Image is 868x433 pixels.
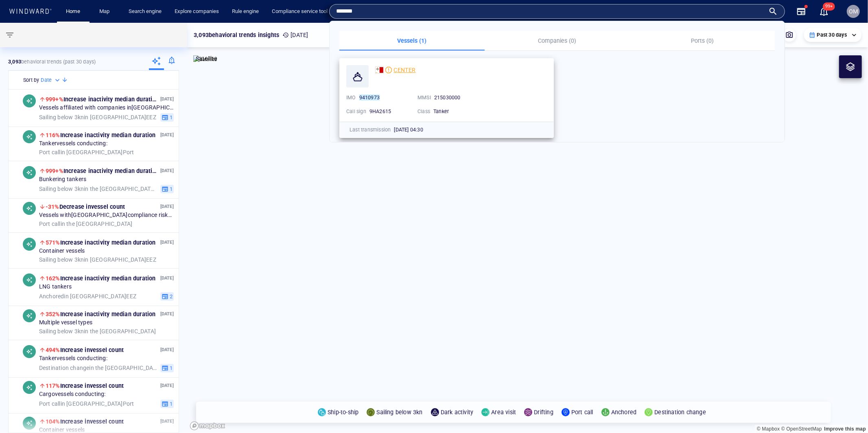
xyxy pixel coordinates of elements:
span: in [GEOGRAPHIC_DATA] EEZ [39,293,136,300]
p: [DATE] [160,310,174,318]
a: Mapbox [757,426,780,432]
a: Home [63,4,84,19]
a: Rule engine [229,4,262,19]
p: Call sign [346,108,366,115]
span: Sailing below 3kn [39,114,84,120]
span: in [GEOGRAPHIC_DATA] Port [39,149,134,156]
a: Mapbox logo [190,421,225,431]
span: Vessels affiliated with companies in [GEOGRAPHIC_DATA] [39,104,174,112]
span: Sailing below 3kn [39,328,84,334]
p: [DATE] [160,167,174,175]
span: CENTER [394,67,415,73]
span: 116% [46,132,60,138]
span: 1 [168,400,173,407]
p: Satellite [196,54,217,63]
a: Compliance service tool [269,4,331,19]
span: in the [GEOGRAPHIC_DATA] [39,364,157,372]
a: OpenStreetMap [781,426,822,432]
span: Increase in activity median duration [46,239,156,246]
p: Last transmission [350,126,391,133]
span: Tanker vessels conducting: [39,140,107,147]
span: Cargo vessels conducting: [39,391,106,398]
span: Port call [39,400,61,407]
span: in [GEOGRAPHIC_DATA] Port [39,400,134,407]
p: Port call [571,407,593,417]
p: Class [418,108,430,115]
a: CENTER [375,65,416,75]
a: Explore companies [171,4,222,19]
a: Map feedback [824,426,866,432]
span: Increase in vessel count [46,383,124,389]
p: [DATE] [160,346,174,354]
span: Decrease in vessel count [46,203,125,210]
h6: Sort by [23,76,39,84]
span: 9HA2615 [370,108,391,114]
span: 1 [168,364,173,372]
span: Multiple vessel types [39,319,92,326]
span: Increase in vessel count [46,347,124,353]
p: MMSI [418,94,431,101]
span: [DATE] 04:30 [394,127,423,133]
span: Increase in activity median duration [46,96,159,103]
span: Port call [39,149,61,155]
span: 1 [168,185,173,192]
span: 999+% [46,168,63,174]
a: Map [96,4,116,19]
span: 352% [46,311,60,317]
button: Home [60,4,86,19]
canvas: Map [187,23,868,433]
span: Bunkering tankers [39,176,86,183]
span: 999+% [46,96,63,103]
p: [DATE] [160,131,174,139]
span: 117% [46,383,60,389]
p: [DATE] [282,30,308,40]
span: Vessels with [GEOGRAPHIC_DATA] compliance risks conducting: [39,212,174,219]
span: 494% [46,347,60,353]
p: [DATE] [160,382,174,389]
button: 1 [160,184,174,193]
span: in [GEOGRAPHIC_DATA] EEZ [39,114,156,121]
button: 1 [160,363,174,372]
div: Tanker [433,108,482,115]
p: [DATE] [160,203,174,210]
button: 99+ [819,7,829,16]
strong: 3,093 [8,59,21,65]
span: Increase in activity median duration [46,132,156,138]
iframe: Chat [833,396,862,427]
span: Increase in activity median duration [46,311,156,317]
p: Companies (0) [490,36,625,46]
button: Map [93,4,119,19]
span: 571% [46,239,60,246]
span: Sailing below 3kn [39,256,84,262]
h6: Date [41,76,52,84]
p: behavioral trends (Past 30 days) [8,58,96,66]
span: -31% [46,203,59,210]
span: Container vessels [39,247,85,255]
span: LNG tankers [39,283,72,291]
p: Ship-to-ship [328,407,359,417]
span: in the [GEOGRAPHIC_DATA] Strait [39,185,157,192]
span: Port call [39,220,61,227]
p: Destination change [654,407,706,417]
span: Increase in activity median duration [46,275,156,282]
mark: 9410973 [359,94,380,101]
span: 215030000 [434,94,461,101]
button: Search engine [125,4,165,19]
p: Vessels (1) [344,36,480,46]
p: Drifting [534,407,553,417]
p: Dark activity [441,407,474,417]
span: 162% [46,275,60,282]
p: Past 30 days [817,31,847,39]
div: Moderate risk [385,67,392,73]
p: [DATE] [160,238,174,246]
span: in [GEOGRAPHIC_DATA] EEZ [39,256,156,263]
p: Anchored [611,407,637,417]
button: OM [845,3,861,20]
span: OM [849,8,858,15]
span: Destination change [39,364,90,371]
span: 2 [168,293,173,300]
span: Anchored [39,293,64,299]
